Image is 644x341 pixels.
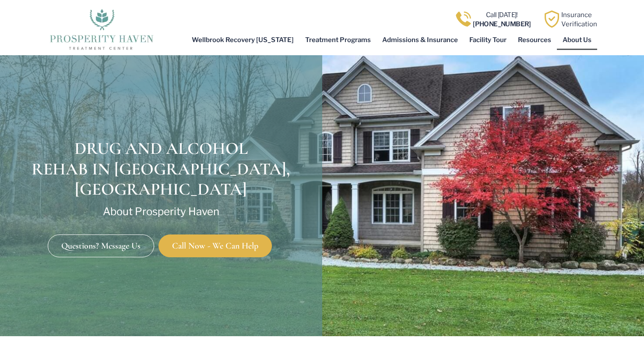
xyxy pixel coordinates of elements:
[47,7,156,50] img: The logo for Prosperity Haven Addiction Recovery Center.
[4,206,318,217] p: About Prosperity Haven
[464,30,512,50] a: Facility Tour
[299,30,377,50] a: Treatment Programs
[48,234,154,257] a: Questions? Message Us
[172,242,258,250] span: Call Now - We Can Help
[158,234,272,257] a: Call Now - We Can Help
[473,11,531,28] a: Call [DATE]![PHONE_NUMBER]
[4,139,318,200] h1: DRUG AND ALCOHOL REHAB IN [GEOGRAPHIC_DATA], [GEOGRAPHIC_DATA]
[455,11,472,28] img: Call one of Prosperity Haven's dedicated counselors today so we can help you overcome addiction
[512,30,557,50] a: Resources
[473,20,531,28] b: [PHONE_NUMBER]
[61,242,141,250] span: Questions? Message Us
[377,30,464,50] a: Admissions & Insurance
[557,30,597,50] a: About Us
[186,30,299,50] a: Wellbrook Recovery [US_STATE]
[543,11,560,28] img: Learn how Prosperity Haven, a verified substance abuse center can help you overcome your addiction
[561,11,597,28] a: InsuranceVerification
